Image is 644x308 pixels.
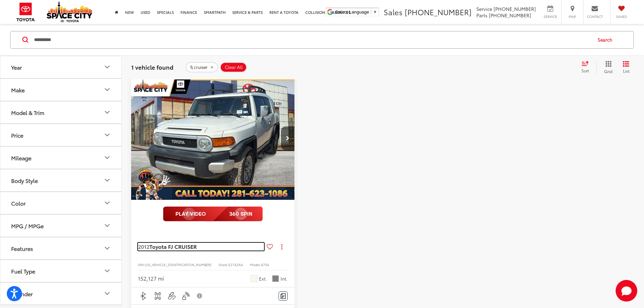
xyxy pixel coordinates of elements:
[220,62,247,72] button: Clear All
[103,86,111,94] div: Make
[604,68,613,74] span: Grid
[494,5,536,12] span: [PHONE_NUMBER]
[281,126,294,150] button: Next image
[103,199,111,207] div: Color
[131,77,295,200] div: 2012 Toyota FJ CRUISER Base 0
[47,1,92,22] img: Space City Toyota
[259,276,267,282] span: Ext.
[261,262,269,267] span: 4704
[587,14,603,19] span: Contact
[0,237,122,259] button: FeaturesFeatures
[384,6,403,17] span: Sales
[218,262,228,267] span: Stock:
[103,267,111,275] div: Fuel Type
[11,109,44,115] div: Model & Trim
[0,101,122,123] button: Model & TrimModel & Trim
[168,292,176,300] img: Aux Input
[163,207,263,221] img: full motion video
[145,262,212,267] span: [US_VEHICLE_IDENTIFICATION_NUMBER]
[11,199,26,206] div: Color
[11,132,23,138] div: Price
[138,275,164,282] div: 152,127 mi
[11,154,31,161] div: Mileage
[476,12,487,19] span: Parts
[103,289,111,298] div: Cylinder
[596,60,618,74] button: Grid View
[131,63,173,71] span: 1 vehicle found
[281,293,286,299] img: Comments
[543,14,558,19] span: Service
[276,241,288,253] button: Actions
[0,192,122,214] button: ColorColor
[335,9,377,15] a: Select Language​
[489,12,531,19] span: [PHONE_NUMBER]
[33,31,591,48] input: Search by Make, Model, or Keyword
[138,242,149,250] span: 2012
[0,282,122,304] button: CylinderCylinder
[0,124,122,146] button: PricePrice
[103,63,111,71] div: Year
[11,222,44,229] div: MPG / MPGe
[103,176,111,184] div: Body Style
[251,275,257,282] span: Iceberg
[250,262,261,267] span: Model:
[153,292,162,300] img: 4WD/AWD
[103,108,111,116] div: Model & Trim
[194,289,206,303] button: View Disclaimer
[138,262,145,267] span: VIN:
[186,62,218,72] button: remove fj%20cruiser
[0,78,122,100] button: MakeMake
[11,290,33,297] div: Cylinder
[103,153,111,162] div: Mileage
[11,245,33,251] div: Features
[11,267,35,274] div: Fuel Type
[272,275,279,282] span: Dark Charcoal
[0,260,122,282] button: Fuel TypeFuel Type
[618,60,635,74] button: List View
[0,146,122,168] button: MileageMileage
[0,56,122,78] button: YearYear
[476,5,492,12] span: Service
[103,221,111,230] div: MPG / MPGe
[335,9,369,15] span: Select Language
[182,292,190,300] img: Keyless Entry
[614,14,629,19] span: Saved
[373,9,377,15] span: ▼
[139,292,148,300] img: Bluetooth®
[623,68,629,73] span: List
[0,214,122,236] button: MPG / MPGeMPG / MPGe
[11,64,22,70] div: Year
[149,242,197,250] span: Toyota FJ CRUISER
[0,169,122,191] button: Body StyleBody Style
[616,280,637,302] button: Toggle Chat Window
[103,131,111,139] div: Price
[11,177,38,183] div: Body Style
[591,31,622,48] button: Search
[190,64,208,70] span: fj cruiser
[371,9,371,15] span: ​
[616,280,637,302] svg: Start Chat
[225,64,243,70] span: Clear All
[581,68,589,73] span: Sort
[228,262,243,267] span: 52742AA
[279,291,288,301] button: Comments
[11,86,25,93] div: Make
[281,276,288,282] span: Int.
[138,243,264,250] a: 2012Toyota FJ CRUISER
[578,60,596,74] button: Select sort value
[103,244,111,252] div: Features
[131,77,295,200] a: 2012 Toyota FJ CRUISER Base2012 Toyota FJ CRUISER Base2012 Toyota FJ CRUISER Base2012 Toyota FJ C...
[281,244,282,250] span: dropdown dots
[405,6,472,17] span: [PHONE_NUMBER]
[131,77,295,200] img: 2012 Toyota FJ CRUISER Base
[565,14,580,19] span: Map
